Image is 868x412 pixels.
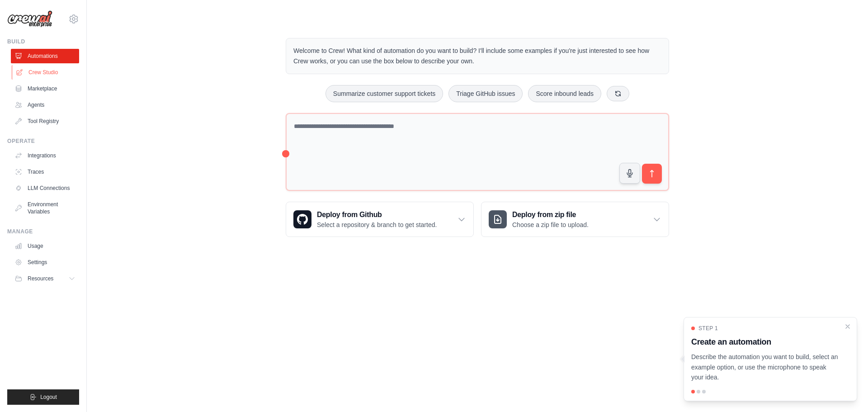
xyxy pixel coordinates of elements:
[12,65,80,80] a: Crew Studio
[7,38,79,45] div: Build
[11,148,79,163] a: Integrations
[691,336,839,348] h3: Create an automation
[11,271,79,286] button: Resources
[325,85,443,102] button: Summarize customer support tickets
[11,49,79,63] a: Automations
[293,46,661,66] p: Welcome to Crew! What kind of automation do you want to build? I'll include some examples if you'...
[528,85,601,102] button: Score inbound leads
[11,165,79,179] a: Traces
[823,369,868,412] iframe: Chat Widget
[698,325,718,332] span: Step 1
[11,197,79,219] a: Environment Variables
[28,275,53,282] span: Resources
[40,393,57,401] span: Logout
[11,114,79,128] a: Tool Registry
[11,81,79,96] a: Marketplace
[7,10,52,28] img: Logo
[317,220,437,229] p: Select a repository & branch to get started.
[11,98,79,112] a: Agents
[7,137,79,145] div: Operate
[7,228,79,235] div: Manage
[317,209,437,220] h3: Deploy from Github
[7,389,79,405] button: Logout
[844,323,851,330] button: Close walkthrough
[11,181,79,195] a: LLM Connections
[512,209,589,220] h3: Deploy from zip file
[691,352,839,383] p: Describe the automation you want to build, select an example option, or use the microphone to spe...
[512,220,589,229] p: Choose a zip file to upload.
[11,239,79,253] a: Usage
[448,85,523,102] button: Triage GitHub issues
[11,255,79,270] a: Settings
